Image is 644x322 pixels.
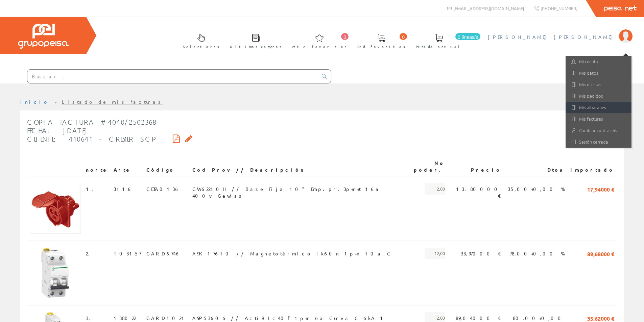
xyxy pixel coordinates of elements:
a: [PERSON_NAME] [PERSON_NAME] [488,28,633,34]
font: GW62210H // Base Fija 10° Emp.pr.3p+n+t 16a 400v Gewiss [192,186,381,199]
a: . [92,186,97,192]
font: Ped. favoritos [357,44,405,49]
i: Descargar PDF [173,136,180,141]
font: 2,00 [437,186,445,192]
a: Mis facturas [566,113,631,125]
font: Mi cuenta [579,58,598,65]
a: Mis datos [566,67,631,79]
font: Arte [114,167,131,173]
img: Foto artículo (150x150) [30,183,80,234]
a: Inicio [20,99,49,105]
font: Pedido actual [416,44,462,49]
font: 35,00+0,00 % [508,186,565,192]
font: 2,00 [437,315,445,321]
a: Mis pedidos [566,90,631,102]
a: Selectores [176,28,223,53]
font: 78,00+0,00 % [510,250,565,256]
input: Buscar ... [27,70,318,83]
font: 0 [402,34,405,40]
font: CETA0136 [146,186,180,192]
a: Sesión cerrada [566,136,631,148]
font: No poder. [414,160,445,173]
font: Fecha: [DATE] [27,126,87,134]
a: Mis ofertas [566,79,631,90]
font: 17,94000 € [587,186,614,193]
font: Copia Factura #4040/2502368 [27,118,156,126]
font: 12,00 [434,250,445,256]
font: Cod Prov // Descripción [192,167,305,173]
font: Importado [570,167,614,173]
font: 13.80000 € [456,186,501,199]
font: 0 [343,34,346,40]
font: Mis ofertas [579,81,601,88]
font: 3116 [114,186,133,192]
font: 3 [86,315,89,321]
font: 33,97000 € [461,250,501,256]
font: Mis pedidos [579,93,603,99]
i: Solicitar por correo electrónico copia de la factura [185,136,192,141]
font: Selectores [183,44,219,49]
font: Cliente: 410641 - CREYFER SCP [27,135,157,143]
font: Mis datos [579,70,598,76]
font: 89,68000 € [587,250,614,257]
a: Listado de mis facturas [62,99,163,105]
font: Mis facturas [579,116,603,122]
font: Código [146,167,175,173]
img: Grupo Peisa [18,24,69,49]
a: Mis albaranes [566,102,631,113]
font: Dtos [547,167,565,173]
font: [PHONE_NUMBER] [541,5,577,11]
font: [EMAIL_ADDRESS][DOMAIN_NAME] [453,5,524,11]
font: 35.62000 € [587,315,614,322]
font: Cambiar contraseña [579,127,619,133]
font: A9K17610 // Magnetotérmico Ik60n 1p+n 10a C [192,250,392,256]
font: 103157 [114,250,141,256]
font: 2 [86,250,88,256]
a: . [88,250,94,256]
font: Mis albaranes [579,104,606,110]
font: norte [86,167,108,173]
font: GARD6746 [146,250,181,256]
font: [PERSON_NAME] [PERSON_NAME] [488,34,616,40]
font: 0 líneas/s [458,34,478,40]
font: 1 [86,186,92,192]
a: Últimas compras [223,28,285,53]
a: Mi cuenta [566,56,631,67]
a: Cambiar contraseña [566,125,631,136]
font: GARD1021 [146,315,187,321]
img: Foto artículo (150x150) [30,248,80,298]
font: Sesión cerrada [579,139,608,145]
font: Arte. favoritos [292,44,347,49]
font: 138022 [114,315,136,321]
a: . [89,315,94,321]
font: Precio [471,167,501,173]
font: Últimas compras [230,44,282,49]
font: 89,04000 € [456,315,501,321]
